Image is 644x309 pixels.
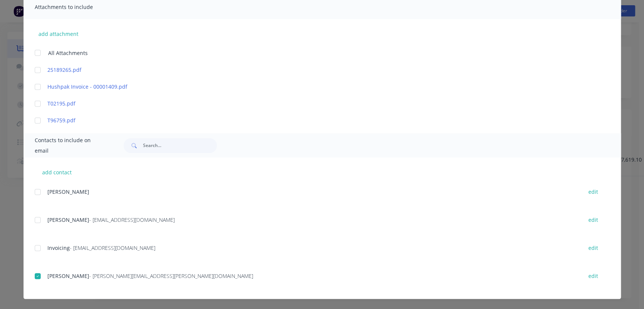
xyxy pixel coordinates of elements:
span: Contacts to include on email [35,135,105,156]
span: - [EMAIL_ADDRESS][DOMAIN_NAME] [89,216,175,223]
a: T96759.pdf [47,116,575,124]
button: add attachment [35,28,82,39]
span: Invoicing [47,244,70,251]
button: edit [584,187,603,197]
span: Attachments to include [35,2,117,12]
button: add contact [35,166,80,178]
button: edit [584,243,603,253]
span: - [EMAIL_ADDRESS][DOMAIN_NAME] [70,244,155,251]
span: [PERSON_NAME] [47,188,89,195]
a: Hushpak Invoice - 00001409.pdf [47,83,575,91]
button: edit [584,215,603,225]
span: - [PERSON_NAME][EMAIL_ADDRESS][PERSON_NAME][DOMAIN_NAME] [89,272,253,279]
input: Search... [143,138,217,153]
span: All Attachments [48,49,88,57]
span: [PERSON_NAME] [47,216,89,223]
a: T02195.pdf [47,100,575,107]
span: [PERSON_NAME] [47,272,89,279]
a: 25189265.pdf [47,66,575,74]
button: edit [584,271,603,281]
